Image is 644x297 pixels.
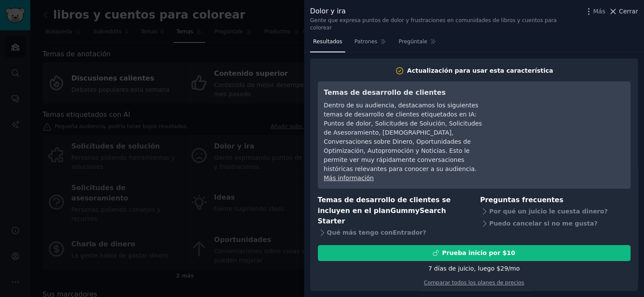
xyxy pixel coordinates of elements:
h3: Temas de desarrollo de clientes [324,87,482,98]
span: Patrones [354,38,377,46]
iframe: YouTube video player [494,87,624,152]
div: Gente que expresa puntos de dolor y frustraciones en comunidades de libros y cuentos para colorear [310,17,579,32]
h3: Temas de desarrollo de clientes se incluyen en el plan [318,195,468,227]
a: Patrones [351,35,389,53]
button: Prueba inicio por $10 [318,245,631,261]
span: Cerrar [619,7,638,16]
div: Puedo cancelar si no me gusta? [480,218,631,230]
div: Prueba inicio por $10 [442,249,515,258]
h3: Preguntas frecuentes [480,195,631,206]
div: Por qué un juicio le cuesta dinero? [480,206,631,218]
a: Más información [324,174,374,181]
div: 7 días de juicio, luego $29/mo [428,264,520,273]
a: Pregúntale [396,35,439,53]
a: Resultados [310,35,345,53]
div: Dentro de su audiencia, destacamos los siguientes temas de desarrollo de clientes etiquetados en ... [324,101,482,174]
a: Comparar todos los planes de precios [424,280,524,286]
div: Actualización para usar esta característica [407,66,553,75]
span: Pregúntale [399,38,427,46]
span: Resultados [313,38,342,46]
div: Dolor y ira [310,6,579,17]
button: Cerrar [608,7,638,16]
button: Más [584,7,605,16]
div: Qué más tengo con Entrador ? [318,227,468,239]
span: Más [593,7,605,16]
